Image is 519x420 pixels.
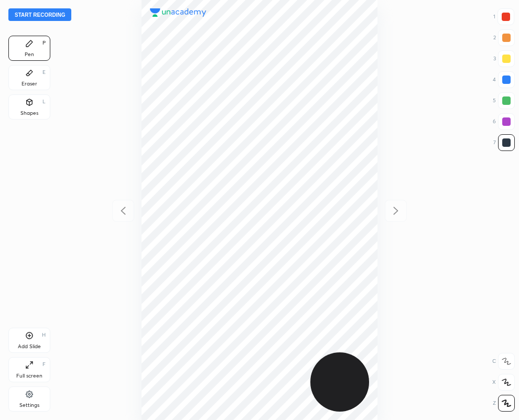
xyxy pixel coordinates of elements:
[492,353,515,370] div: C
[492,374,515,391] div: X
[42,362,46,367] div: F
[42,332,46,338] div: H
[8,8,71,21] button: Start recording
[19,403,39,408] div: Settings
[493,71,515,88] div: 4
[16,373,42,379] div: Full screen
[21,81,37,87] div: Eraser
[493,50,515,67] div: 3
[18,344,41,349] div: Add Slide
[493,92,515,109] div: 5
[25,52,34,57] div: Pen
[493,113,515,130] div: 6
[150,8,207,17] img: logo.38c385cc.svg
[493,395,515,412] div: Z
[20,111,38,116] div: Shapes
[493,29,515,46] div: 2
[42,40,46,46] div: P
[42,70,46,75] div: E
[493,134,515,151] div: 7
[493,8,514,25] div: 1
[42,99,46,104] div: L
